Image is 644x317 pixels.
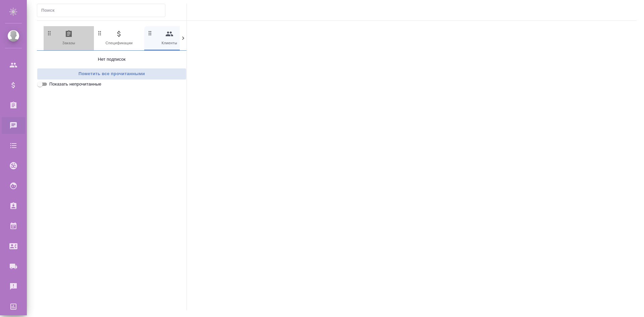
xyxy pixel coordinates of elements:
span: Клиенты [147,30,192,46]
span: Спецификации [97,30,142,46]
svg: Зажми и перетащи, чтобы поменять порядок вкладок [97,30,103,36]
button: Пометить все прочитанными [37,68,186,80]
p: Нет подписок [98,56,126,63]
span: Пометить все прочитанными [41,70,183,78]
span: Заказы [46,30,91,46]
span: Показать непрочитанные [49,81,101,88]
svg: Зажми и перетащи, чтобы поменять порядок вкладок [147,30,153,36]
input: Поиск [41,6,165,15]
